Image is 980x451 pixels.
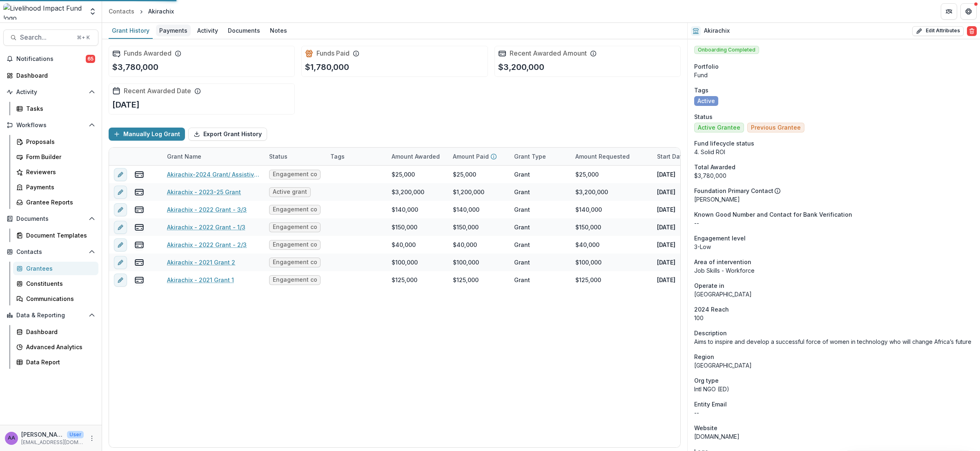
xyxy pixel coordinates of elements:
[967,26,977,36] button: Delete
[124,87,191,95] h2: Recent Awarded Date
[105,5,177,17] nav: breadcrumb
[273,241,317,248] span: Engagement completed
[694,361,973,370] p: [GEOGRAPHIC_DATA]
[156,25,191,36] div: Payments
[16,56,86,63] span: Notifications
[13,180,98,194] a: Payments
[162,148,264,165] div: Grant Name
[453,223,479,231] div: $150,000
[657,223,675,231] p: [DATE]
[188,128,267,141] button: Export Grant History
[652,148,713,165] div: Start Date
[134,258,144,267] button: view-payments
[75,33,91,42] div: ⌘ + K
[21,439,84,446] p: [EMAIL_ADDRESS][DOMAIN_NAME]
[273,206,317,213] span: Engagement completed
[960,3,977,20] button: Get Help
[514,205,530,214] div: Grant
[26,168,92,176] div: Reviewers
[16,71,92,80] div: Dashboard
[694,112,713,121] span: Status
[16,122,85,129] span: Workflows
[16,89,85,96] span: Activity
[13,262,98,275] a: Grantees
[694,314,973,322] p: 100
[751,124,801,131] span: Previous Grantee
[264,148,325,165] div: Status
[498,61,544,73] p: $3,200,000
[514,276,530,284] div: Grant
[694,400,727,408] span: Entity Email
[13,340,98,354] a: Advanced Analytics
[694,408,973,417] div: --
[453,205,479,214] div: $140,000
[20,34,72,41] span: Search...
[114,221,127,234] button: edit
[26,137,92,146] div: Proposals
[13,229,98,242] a: Document Templates
[134,240,144,250] button: view-payments
[448,148,509,165] div: Amount Paid
[392,258,418,267] div: $100,000
[26,104,92,113] div: Tasks
[694,219,973,227] p: --
[26,343,92,351] div: Advanced Analytics
[112,99,140,111] p: [DATE]
[694,210,852,219] span: Known Good Number and Contact for Bank Verification
[316,49,350,57] h2: Funds Paid
[514,188,530,196] div: Grant
[26,183,92,191] div: Payments
[109,23,153,39] a: Grant History
[105,5,138,17] a: Contacts
[704,27,730,34] h2: Akirachix
[392,240,416,249] div: $40,000
[3,52,98,65] button: Notifications65
[13,150,98,164] a: Form Builder
[26,294,92,303] div: Communications
[134,170,144,180] button: view-payments
[652,152,690,161] div: Start Date
[156,23,191,39] a: Payments
[392,276,417,284] div: $125,000
[325,148,387,165] div: Tags
[694,329,727,337] span: Description
[167,276,234,284] a: Akirachix - 2021 Grant 1
[134,222,144,232] button: view-payments
[509,148,570,165] div: Grant Type
[453,170,476,179] div: $25,000
[392,188,424,196] div: $3,200,000
[3,119,98,132] button: Open Workflows
[387,148,448,165] div: Amount Awarded
[575,188,608,196] div: $3,200,000
[694,385,973,393] p: Intl NGO (ED)
[694,195,973,204] p: [PERSON_NAME]
[13,355,98,369] a: Data Report
[912,26,964,36] button: Edit Attributes
[273,276,317,283] span: Engagement completed
[225,25,263,36] div: Documents
[694,242,973,251] p: 3-Low
[453,152,489,161] p: Amount Paid
[109,25,153,36] div: Grant History
[167,170,259,179] a: Akirachix-2024 Grant/ Assistive Technologies for Disability Trust
[16,312,85,319] span: Data & Reporting
[698,124,740,131] span: Active Grantee
[124,49,171,57] h2: Funds Awarded
[453,188,484,196] div: $1,200,000
[514,170,530,179] div: Grant
[21,430,64,439] p: [PERSON_NAME]
[13,135,98,148] a: Proposals
[657,276,675,284] p: [DATE]
[167,223,245,231] a: Akirachix - 2022 Grant - 1/3
[67,431,84,438] p: User
[134,205,144,215] button: view-payments
[697,98,715,105] span: Active
[387,152,445,161] div: Amount Awarded
[114,168,127,181] button: edit
[87,433,97,443] button: More
[694,86,708,94] span: Tags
